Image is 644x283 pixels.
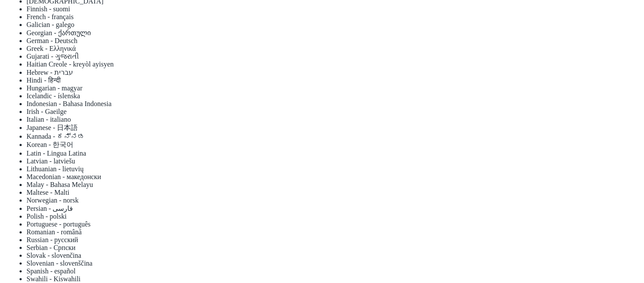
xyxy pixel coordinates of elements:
a: Galician - galego [26,21,74,28]
a: Persian - ‎‫فارسی‬‎ [26,205,73,212]
a: Slovak - slovenčina [26,252,81,259]
a: Macedonian - македонски [26,173,101,180]
a: Russian - русский [26,236,78,243]
a: Slovenian - slovenščina [26,260,92,267]
a: Japanese - 日本語 [26,124,78,131]
a: Gujarati - ગુજરાતી [26,53,79,60]
a: Serbian - Српски [26,244,76,251]
a: Latvian - latviešu [26,157,75,165]
a: Polish - polski [26,213,66,220]
a: Spanish - español [26,267,76,275]
a: Greek - Ελληνικά [26,45,76,52]
a: Georgian - ქართული [26,29,91,37]
a: Haitian Creole - kreyòl ayisyen [26,60,114,68]
a: Swahili - Kiswahili [26,275,80,283]
a: Kannada - ಕನ್ನಡ [26,133,85,140]
a: Hungarian - magyar [26,84,83,92]
a: Hindi - हिन्दी [26,77,61,84]
a: Finnish - suomi [26,5,70,13]
a: French - français [26,13,73,20]
a: Portuguese - português [26,220,91,228]
a: Malay - Bahasa Melayu [26,181,93,188]
a: Latin - Lingua Latina [26,150,86,157]
a: Korean - 한국어 [26,141,73,148]
a: Maltese - Malti [26,189,69,196]
a: German - Deutsch [26,37,77,44]
a: Irish - Gaeilge [26,108,66,115]
a: Lithuanian - lietuvių [26,165,84,173]
a: Icelandic - íslenska [26,92,80,100]
a: Indonesian - Bahasa Indonesia [26,100,112,107]
a: Norwegian - norsk [26,196,79,204]
a: Romanian - română [26,228,82,236]
a: Italian - italiano [26,116,71,123]
a: Hebrew - ‎‫עברית‬‎ [26,69,73,76]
